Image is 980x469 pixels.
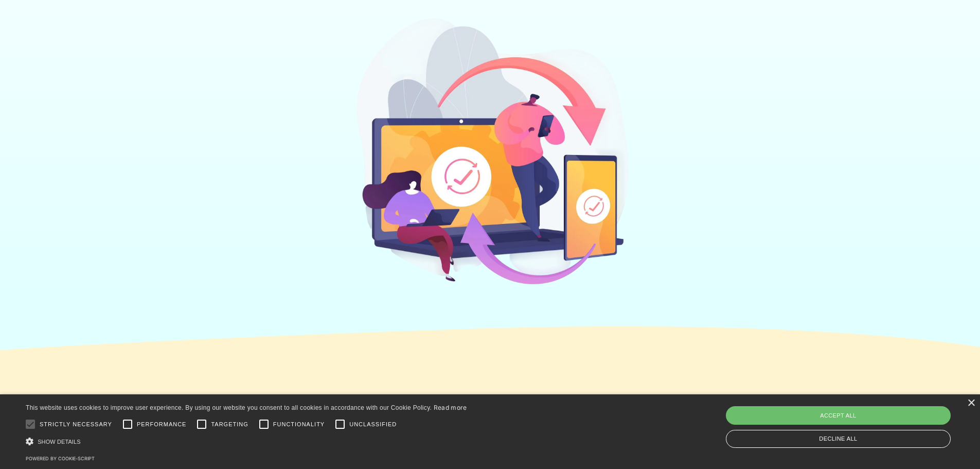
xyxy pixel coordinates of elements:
div: Accept all [726,406,951,425]
span: Functionality [273,420,325,429]
h2: Our team has worked with companies from [320,392,660,427]
span: Show details [38,439,81,445]
span: Strictly necessary [40,420,112,429]
div: Show details [26,436,467,447]
div: Decline all [726,430,951,448]
a: Powered by cookie-script [26,456,95,461]
a: Read more [434,404,467,411]
span: Performance [137,420,187,429]
span: This website uses cookies to improve user experience. By using our website you consent to all coo... [26,404,432,411]
img: arrow pointing to cellphone from laptop, and arrow from laptop to cellphone [349,15,631,293]
span: Unclassified [349,420,397,429]
iframe: Chat Widget [809,358,980,469]
span: Targeting [211,420,248,429]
